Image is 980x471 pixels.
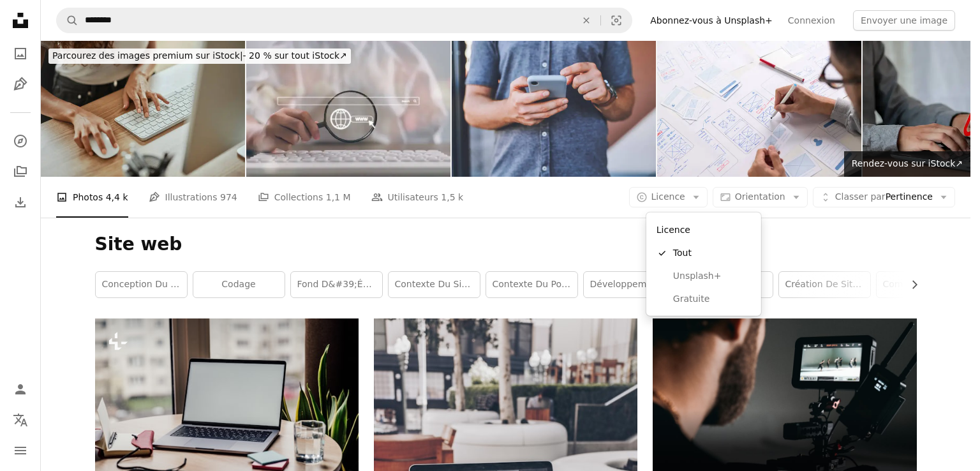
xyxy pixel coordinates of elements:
[673,293,751,306] span: Gratuite
[673,247,751,260] span: Tout
[646,213,761,316] div: Licence
[651,191,685,202] span: Licence
[651,218,756,242] div: Licence
[673,270,751,283] span: Unsplash+
[629,187,708,207] button: Licence
[713,187,808,207] button: Orientation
